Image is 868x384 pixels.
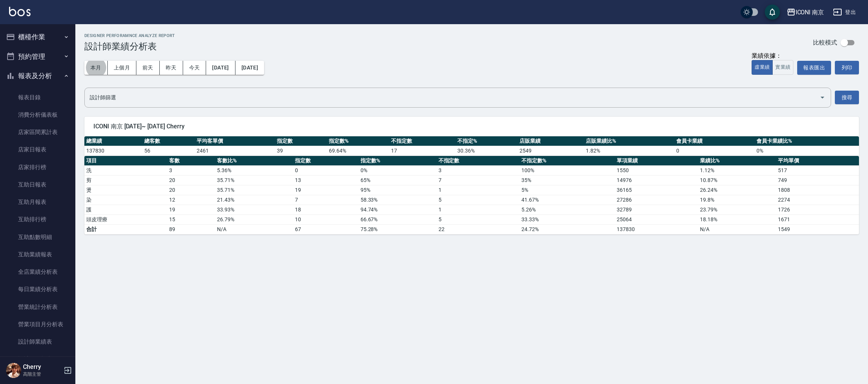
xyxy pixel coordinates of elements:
[776,195,859,205] td: 2274
[136,61,160,75] button: 前天
[437,214,520,224] td: 5
[293,175,359,185] td: 13
[359,185,437,195] td: 95 %
[615,185,698,195] td: 36165
[3,27,72,47] button: 櫃檯作業
[359,175,437,185] td: 65 %
[327,136,389,146] th: 指定數%
[167,165,215,175] td: 3
[167,185,215,195] td: 20
[437,175,520,185] td: 7
[437,195,520,205] td: 5
[3,176,72,193] a: 互助日報表
[3,106,72,123] a: 消費分析儀表板
[3,298,72,316] a: 營業統計分析表
[520,205,615,214] td: 5.26 %
[389,146,455,156] td: 17
[615,224,698,234] td: 137830
[84,185,167,195] td: 燙
[765,5,780,20] button: save
[160,61,183,75] button: 昨天
[674,136,755,146] th: 會員卡業績
[835,61,859,74] button: 列印
[698,156,776,166] th: 業績比%
[830,5,859,19] button: 登出
[167,195,215,205] td: 12
[327,146,389,156] td: 69.64 %
[3,47,72,66] button: 預約管理
[698,185,776,195] td: 26.24 %
[520,156,615,166] th: 不指定數%
[3,350,72,368] a: 設計師日報表
[797,61,831,75] button: 報表匯出
[520,224,615,234] td: 24.72%
[167,205,215,214] td: 19
[215,185,293,195] td: 35.71 %
[142,136,195,146] th: 總客數
[293,214,359,224] td: 10
[455,136,518,146] th: 不指定%
[23,371,61,378] p: 高階主管
[84,214,167,224] td: 頭皮理療
[167,156,215,166] th: 客數
[698,175,776,185] td: 10.87 %
[84,195,167,205] td: 染
[275,146,327,156] td: 39
[615,165,698,175] td: 1550
[293,195,359,205] td: 7
[615,195,698,205] td: 27286
[23,363,61,371] h5: Cherry
[3,263,72,281] a: 全店業績分析表
[293,165,359,175] td: 0
[9,7,31,16] img: Logo
[167,175,215,185] td: 20
[84,146,142,156] td: 137830
[816,91,828,103] button: Open
[84,165,167,175] td: 洗
[437,165,520,175] td: 3
[215,205,293,214] td: 33.93 %
[84,156,859,234] table: a dense table
[142,146,195,156] td: 56
[437,185,520,195] td: 1
[293,156,359,166] th: 指定數
[84,61,108,75] button: 本月
[235,61,264,75] button: [DATE]
[215,175,293,185] td: 35.71 %
[167,224,215,234] td: 89
[437,156,520,166] th: 不指定數
[3,281,72,298] a: 每日業績分析表
[520,165,615,175] td: 100 %
[518,136,584,146] th: 店販業績
[755,146,859,156] td: 0 %
[772,60,793,75] button: 實業績
[3,123,72,141] a: 店家區間累計表
[520,195,615,205] td: 41.67 %
[776,165,859,175] td: 517
[520,175,615,185] td: 35 %
[3,159,72,176] a: 店家排行榜
[3,246,72,263] a: 互助業績報表
[206,61,235,75] button: [DATE]
[3,228,72,246] a: 互助點數明細
[813,39,837,46] p: 比較模式
[520,185,615,195] td: 5 %
[455,146,518,156] td: 30.36 %
[359,165,437,175] td: 0 %
[88,91,816,104] input: 選擇設計師
[359,224,437,234] td: 75.28%
[275,136,327,146] th: 指定數
[215,214,293,224] td: 26.79 %
[755,136,859,146] th: 會員卡業績比%
[215,224,293,234] td: N/A
[776,205,859,214] td: 1726
[615,156,698,166] th: 單項業績
[615,205,698,214] td: 32789
[776,224,859,234] td: 1549
[796,8,824,17] div: ICONI 南京
[3,89,72,106] a: 報表目錄
[359,205,437,214] td: 94.74 %
[752,52,793,60] div: 業績依據：
[167,214,215,224] td: 15
[215,195,293,205] td: 21.43 %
